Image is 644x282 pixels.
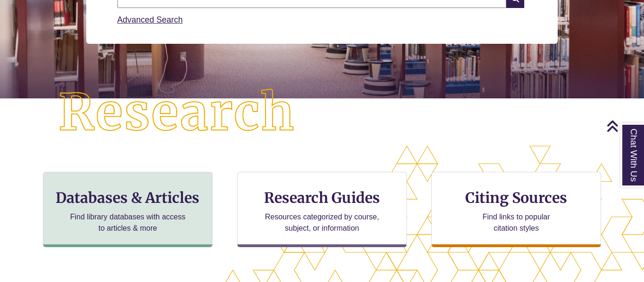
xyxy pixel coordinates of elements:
[606,120,642,132] a: Back to Top
[117,15,183,24] a: Advanced Search
[66,211,190,234] p: Find library databases with access to articles & more
[32,63,322,163] img: Research
[237,172,407,247] a: Research Guides Resources categorized by course, subject, or information
[261,211,384,234] p: Resources categorized by course, subject, or information
[431,172,601,247] a: Citing Sources Find links to popular citation styles
[459,189,574,207] h3: Citing Sources
[471,211,562,234] p: Find links to popular citation styles
[43,172,213,247] a: Databases & Articles Find library databases with access to articles & more
[245,189,399,207] h3: Research Guides
[51,189,205,207] h3: Databases & Articles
